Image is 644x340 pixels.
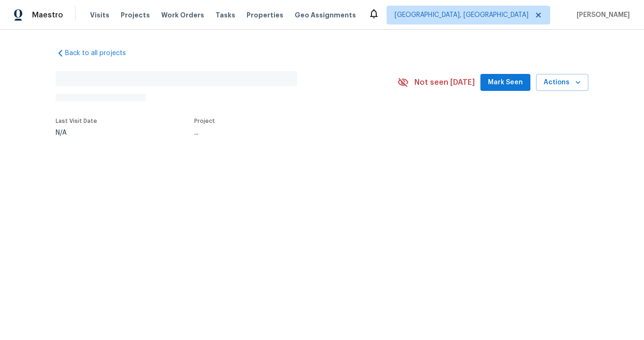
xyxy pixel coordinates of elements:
div: N/A [56,130,97,136]
button: Actions [536,74,588,91]
span: Tasks [215,12,235,18]
span: Actions [544,77,581,89]
span: Work Orders [161,10,204,20]
span: Maestro [32,10,63,20]
span: Project [194,118,215,124]
a: Back to all projects [56,49,146,58]
span: [PERSON_NAME] [573,10,630,20]
span: Projects [121,10,150,20]
span: Properties [247,10,283,20]
span: Last Visit Date [56,118,97,124]
button: Mark Seen [480,74,530,91]
span: Visits [90,10,109,20]
span: Not seen [DATE] [414,78,475,87]
div: ... [194,130,375,136]
span: Mark Seen [488,77,523,89]
span: Geo Assignments [295,10,356,20]
span: [GEOGRAPHIC_DATA], [GEOGRAPHIC_DATA] [395,10,528,20]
